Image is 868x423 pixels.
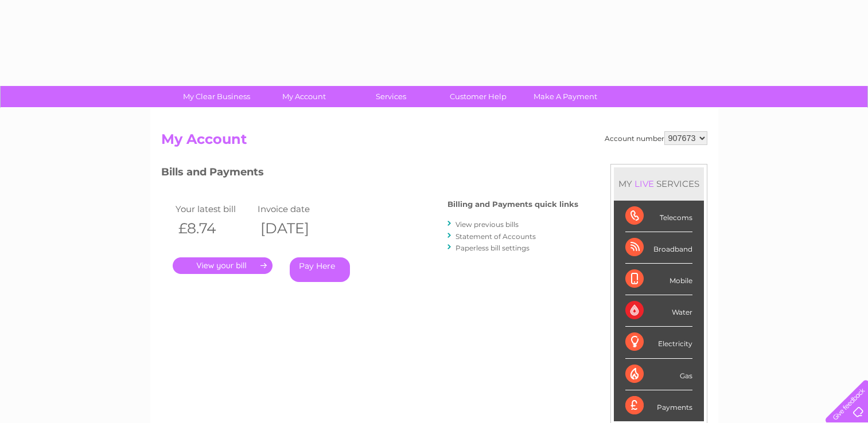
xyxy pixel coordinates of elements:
[256,86,351,107] a: My Account
[456,244,530,252] a: Paperless bill settings
[456,232,536,241] a: Statement of Accounts
[169,86,264,107] a: My Clear Business
[518,86,613,107] a: Make A Payment
[173,217,255,240] th: £8.74
[625,390,692,421] div: Payments
[255,201,337,217] td: Invoice date
[625,201,692,232] div: Telecoms
[456,220,519,229] a: View previous bills
[173,257,273,274] a: .
[625,295,692,327] div: Water
[625,359,692,390] div: Gas
[614,167,704,200] div: MY SERVICES
[161,131,707,153] h2: My Account
[255,217,337,240] th: [DATE]
[161,164,578,184] h3: Bills and Payments
[173,201,255,217] td: Your latest bill
[625,232,692,264] div: Broadband
[344,86,438,107] a: Services
[632,178,656,189] div: LIVE
[605,131,707,145] div: Account number
[625,327,692,358] div: Electricity
[431,86,526,107] a: Customer Help
[625,264,692,295] div: Mobile
[447,200,578,209] h4: Billing and Payments quick links
[290,257,350,282] a: Pay Here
